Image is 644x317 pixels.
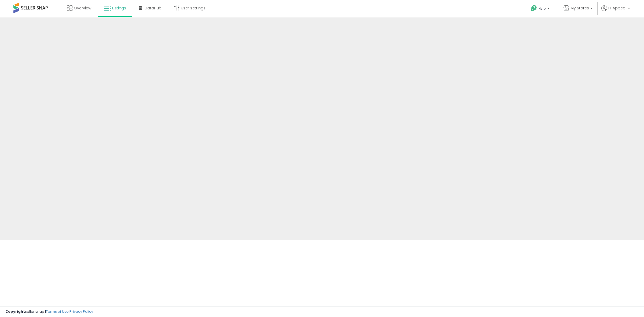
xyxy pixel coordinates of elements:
a: Hi Appeal [601,5,630,17]
span: Help [539,6,546,11]
span: Listings [112,5,126,11]
a: Help [526,1,555,17]
i: Get Help [530,5,537,12]
span: My Stores [570,5,589,11]
span: Overview [74,5,91,11]
span: Hi Appeal [608,5,626,11]
span: DataHub [145,5,162,11]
